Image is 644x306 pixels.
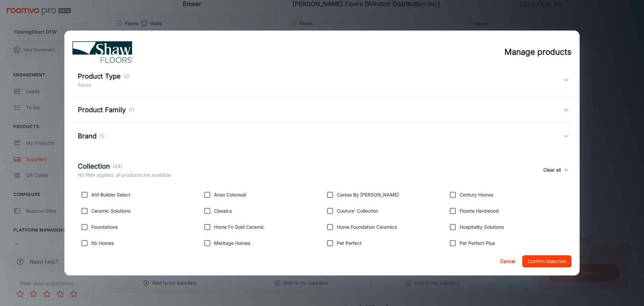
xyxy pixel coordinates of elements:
p: Home Foundation Ceramics [337,223,397,231]
h5: Product Type [78,71,121,81]
p: (2) [123,73,130,80]
p: (7) [128,106,135,114]
p: Floors [78,81,130,89]
p: Floorte Hardwood [460,207,499,215]
p: Meritage Homes [214,239,250,247]
p: Ceramic Solutions [91,207,130,215]
p: Pet Perfect [337,239,362,247]
button: Confirm Selection [522,255,572,267]
button: Clear all [541,161,563,179]
p: Classics [214,207,232,215]
p: Ahf Builder Select [91,191,130,199]
div: Product Type(2)Floors [72,63,572,97]
p: Home Fn Gold Ceramic [214,223,264,231]
div: Brand(1) [72,123,572,149]
h5: Product Family [78,105,126,115]
p: Pet Perfect Plus [460,239,495,247]
h5: Brand [78,131,97,141]
img: vendor_logo_square_en-us.png [72,39,133,65]
p: (1) [99,132,105,140]
p: No filter applied, all products are available [78,171,171,179]
p: Century Homes [460,191,493,199]
p: (34) [113,163,122,170]
p: Caress By [PERSON_NAME] [337,191,399,199]
div: Collection(34)No filter applied, all products are availableClear all [72,155,572,185]
button: Cancel [497,255,518,267]
p: Anso Colorwall [214,191,246,199]
div: Product Family(7) [72,97,572,123]
h5: Collection [78,161,110,171]
p: Kb Homes [91,239,114,247]
p: Hospitality Solutions [460,223,504,231]
h4: Manage products [504,46,572,58]
p: Couture' Collection [337,207,378,215]
p: Foundations [91,223,118,231]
